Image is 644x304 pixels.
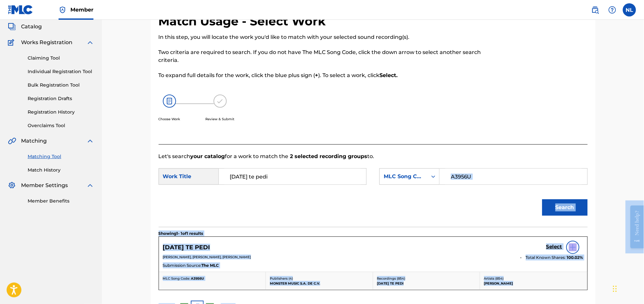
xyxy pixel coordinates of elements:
img: Matching [8,137,16,145]
img: MLC Logo [8,5,33,14]
a: Registration Drafts [28,95,94,102]
a: Registration History [28,109,94,116]
span: The MLC [202,263,219,268]
img: expand [86,39,94,46]
p: Artists ( 854 ) [484,276,583,281]
h5: Select [546,244,562,250]
span: Works Registration [21,39,72,46]
span: [PERSON_NAME], [PERSON_NAME], [PERSON_NAME] [163,255,251,259]
span: MLC Song Code: [163,276,190,281]
strong: 2 selected recording groups [289,153,368,159]
a: CatalogCatalog [8,23,42,31]
h2: Match Usage - Select Work [159,14,329,29]
p: Let's search for a work to match the to. [159,152,588,160]
img: 26af456c4569493f7445.svg [163,95,176,108]
button: Search [542,199,588,216]
p: Review & Submit [206,117,235,122]
div: MLC Song Code [384,173,424,180]
p: Choose Work [159,117,180,122]
span: Member [70,6,93,14]
img: Top Rightsholder [59,6,66,14]
a: Claiming Tool [28,55,94,62]
p: Two criteria are required to search. If you do not have The MLC Song Code, click the down arrow t... [159,48,489,64]
span: Matching [21,137,47,145]
div: Drag [613,279,617,299]
iframe: Resource Center [626,201,644,254]
p: In this step, you will locate the work you'd like to match with your selected sound recording(s). [159,33,489,41]
strong: + [315,72,319,78]
p: Showing 1 - 1 of 1 results [159,231,203,236]
p: MONSTER MUSIC S.A. DE C.V. [270,281,369,286]
span: Member Settings [21,181,68,189]
img: help [608,6,616,14]
img: expand [86,137,94,145]
span: Total Known Shares: [526,255,567,261]
p: Recordings ( 854 ) [377,276,476,281]
span: Catalog [21,23,42,31]
span: A3956U [191,276,204,281]
img: search [591,6,599,14]
h5: AYER TE PEDI [163,244,210,251]
form: Search Form [159,160,588,227]
div: User Menu [623,3,636,16]
img: 173f8e8b57e69610e344.svg [214,95,227,108]
a: Member Benefits [28,198,94,205]
img: Catalog [8,23,16,31]
a: Individual Registration Tool [28,68,94,75]
img: expand [86,181,94,189]
img: info [569,243,577,251]
a: Match History [28,167,94,174]
img: Member Settings [8,181,16,189]
a: Public Search [589,3,602,16]
span: Submission Source: [163,263,202,268]
a: Matching Tool [28,153,94,160]
strong: your catalog [191,153,225,159]
a: Bulk Registration Tool [28,82,94,89]
div: Help [606,3,619,16]
iframe: Chat Widget [611,272,644,304]
p: [PERSON_NAME] [484,281,583,286]
p: To expand full details for the work, click the blue plus sign ( ). To select a work, click [159,71,489,79]
span: 100.02 % [567,255,583,261]
p: Publishers ( 4 ) [270,276,369,281]
a: Overclaims Tool [28,122,94,129]
img: Works Registration [8,39,16,46]
p: [DATE] TE PEDI [377,281,476,286]
strong: Select. [380,72,398,78]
